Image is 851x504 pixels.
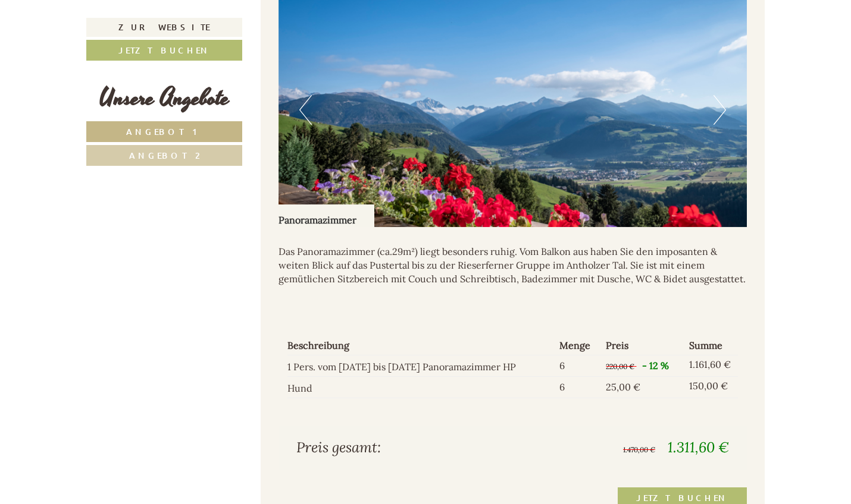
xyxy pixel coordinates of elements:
[287,355,555,377] td: 1 Pers. vom [DATE] bis [DATE] Panoramazimmer HP
[684,355,738,377] td: 1.161,60 €
[279,245,747,286] p: Das Panoramazimmer (ca.29m²) liegt besonders ruhig. Vom Balkon aus haben Sie den imposanten & wei...
[86,81,242,115] div: Unsere Angebote
[86,40,242,61] a: Jetzt buchen
[684,336,738,355] th: Summe
[287,437,513,458] div: Preis gesamt:
[555,355,601,377] td: 6
[601,336,684,355] th: Preis
[126,126,203,137] span: Angebot 1
[299,95,312,125] button: Previous
[129,150,200,161] span: Angebot 2
[287,377,555,398] td: Hund
[606,362,634,371] span: 220,00 €
[623,445,655,454] span: 1.470,00 €
[642,360,669,371] span: - 12 %
[714,95,726,125] button: Next
[555,336,601,355] th: Menge
[287,336,555,355] th: Beschreibung
[606,381,640,393] span: 25,00 €
[555,377,601,398] td: 6
[279,204,374,227] div: Panoramazimmer
[668,438,729,456] span: 1.311,60 €
[86,18,242,37] a: Zur Website
[684,377,738,398] td: 150,00 €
